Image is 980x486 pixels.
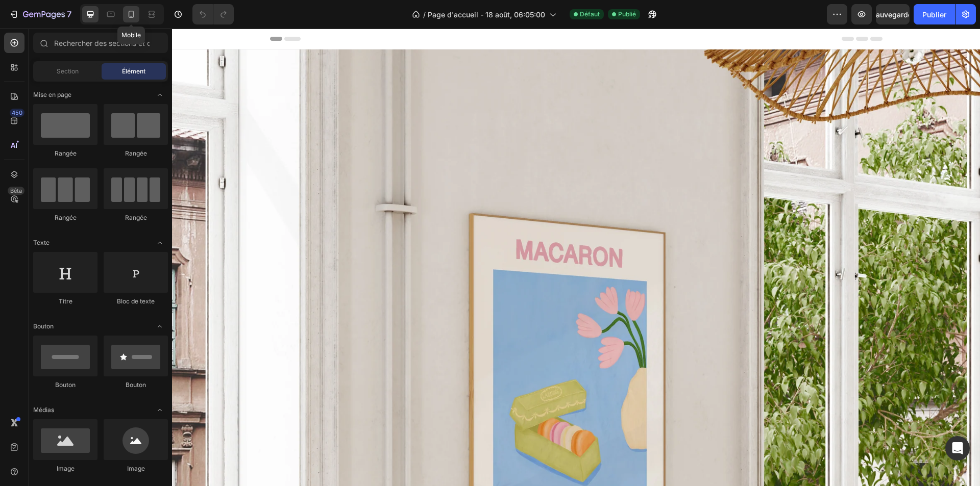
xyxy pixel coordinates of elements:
font: Texte [33,239,50,246]
span: Basculer pour ouvrir [152,318,168,335]
font: Publié [618,10,636,18]
font: Section [57,67,79,75]
font: Sauvegarder [871,10,915,19]
font: Page d'accueil - 18 août, 06:05:00 [428,10,545,19]
input: Rechercher des sections et des éléments [33,33,168,53]
font: Bouton [33,322,54,330]
iframe: Zone de conception [172,29,980,486]
div: Ouvrir Intercom Messenger [945,436,970,461]
font: Publier [922,10,946,19]
font: 450 [12,109,22,116]
font: Bouton [55,381,76,389]
font: Rangée [55,149,77,157]
font: Défaut [580,10,600,18]
button: Publier [914,4,955,24]
div: Annuler/Rétablir [192,4,234,24]
button: Sauvegarder [876,4,910,24]
font: Bouton [126,381,146,389]
span: Basculer pour ouvrir [152,402,168,418]
font: Bloc de texte [117,297,155,305]
font: Titre [59,297,72,305]
span: Basculer pour ouvrir [152,235,168,251]
font: 7 [67,9,71,19]
font: Rangée [55,214,77,221]
font: Bêta [10,187,22,194]
button: 7 [4,4,76,24]
font: Rangée [125,149,147,157]
font: Élément [122,67,145,75]
font: Médias [33,406,54,414]
font: Image [127,465,145,472]
font: Mise en page [33,91,71,98]
font: Rangée [125,214,147,221]
font: / [423,10,426,19]
span: Basculer pour ouvrir [152,87,168,103]
font: Image [57,465,75,472]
